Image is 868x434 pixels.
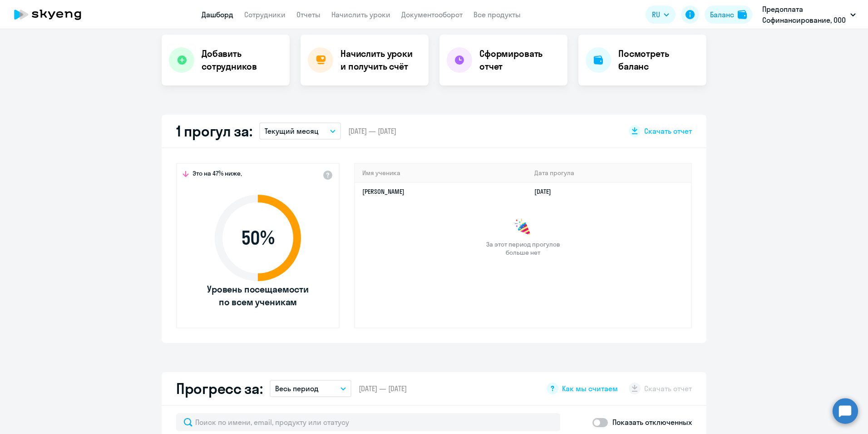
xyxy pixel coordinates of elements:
h2: Прогресс за: [176,379,262,398]
span: За этот период прогулов больше нет [485,240,561,257]
button: RU [646,5,676,24]
span: Это на 47% ниже, [192,169,242,180]
button: Текущий месяц [259,122,341,140]
img: congrats [514,218,532,237]
p: Показать отключенных [612,417,692,428]
h4: Сформировать отчет [479,47,560,73]
p: Предоплата Софинансирование, ООО "ХАЯТ КИМЬЯ" [762,4,847,25]
span: [DATE] — [DATE] [359,384,407,394]
span: [DATE] — [DATE] [348,126,396,136]
span: Уровень посещаемости по всем ученикам [206,283,310,308]
a: Начислить уроки [331,10,390,19]
a: [PERSON_NAME] [362,187,404,196]
th: Дата прогула [527,164,691,182]
th: Имя ученика [355,164,527,182]
h2: 1 прогул за: [176,122,252,140]
div: Баланс [710,9,734,20]
p: Текущий месяц [265,126,319,136]
button: Предоплата Софинансирование, ООО "ХАЯТ КИМЬЯ" [758,4,860,25]
span: RU [652,9,660,20]
p: Весь период [275,383,319,394]
span: 50 % [206,227,310,249]
span: Скачать отчет [644,126,692,136]
input: Поиск по имени, email, продукту или статусу [176,413,560,431]
a: Отчеты [296,10,321,19]
a: Дашборд [202,10,233,19]
a: Документооборот [401,10,463,19]
h4: Добавить сотрудников [202,47,282,73]
button: Балансbalance [705,5,752,24]
span: Как мы считаем [562,384,618,394]
h4: Начислить уроки и получить счёт [340,47,419,73]
img: balance [738,10,747,19]
a: Все продукты [473,10,521,19]
a: [DATE] [534,187,558,196]
h4: Посмотреть баланс [618,47,699,73]
a: Сотрудники [244,10,286,19]
button: Весь период [270,380,351,397]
